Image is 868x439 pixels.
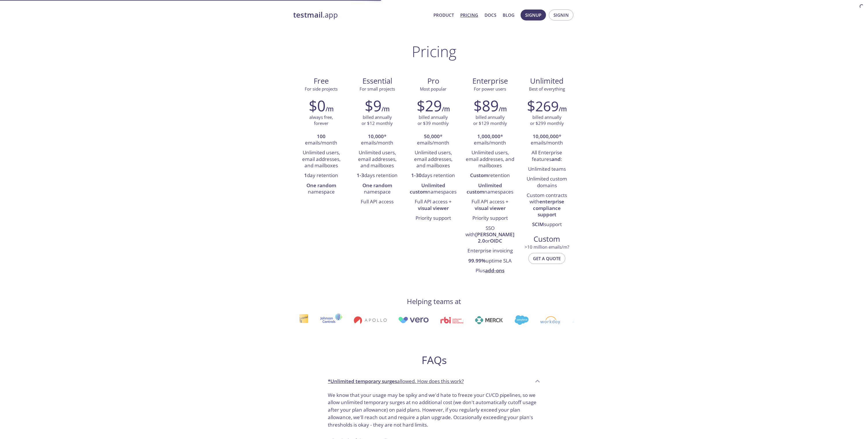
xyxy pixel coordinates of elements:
[306,182,336,189] strong: One random
[409,213,457,223] li: Priority support
[523,148,570,164] li: All Enterprise features :
[527,97,559,114] h2: $
[530,76,564,86] span: Unlimited
[523,234,570,244] span: Custom
[298,171,345,181] li: day retention
[474,86,506,92] span: For power users
[503,11,515,19] a: Blog
[411,172,422,179] strong: 1-30
[365,97,381,114] h2: $9
[465,148,515,171] li: Unlimited users, email addresses, and mailboxes
[465,266,515,276] li: Plus
[328,378,397,384] strong: *Unlimited temporary surges
[529,86,565,92] span: Best of everything
[362,182,392,189] strong: One random
[298,181,345,197] li: namespace
[484,11,496,19] a: Docs
[353,171,401,181] li: days retention
[312,313,334,327] img: johnsoncontrols
[381,104,390,114] h6: /m
[499,104,507,114] h6: /m
[353,132,401,148] li: * emails/month
[409,181,457,197] li: namespaces
[409,132,457,148] li: * emails/month
[470,172,488,179] strong: Custom
[475,205,506,211] strong: visual viewer
[409,197,457,213] li: Full API access +
[317,133,325,140] strong: 100
[353,181,401,197] li: namespace
[346,316,379,324] img: apollo
[362,114,393,127] p: billed annually or $12 monthly
[325,104,334,114] h6: /m
[477,133,500,140] strong: 1,000,000
[293,10,429,20] a: testmail.app
[549,10,573,20] button: Signin
[410,76,457,86] span: Pro
[533,198,564,218] strong: enterprise compliance support
[353,197,401,207] li: Full API access
[420,86,446,92] span: Most popular
[305,86,338,92] span: For side projects
[466,76,514,86] span: Enterprise
[528,253,565,264] button: Get a quote
[418,114,449,127] p: billed annually or $39 monthly
[418,205,449,211] strong: visual viewer
[354,76,401,86] span: Essential
[535,97,559,115] span: 269
[323,389,545,433] div: *Unlimited temporary surgesallowed. How does this work?
[525,244,569,250] span: > 10 million emails/m?
[507,315,521,325] img: salesforce
[523,164,570,174] li: Unlimited teams
[475,231,515,244] strong: [PERSON_NAME] 2.0
[304,172,307,179] strong: 1
[293,10,323,20] strong: testmail
[533,255,561,262] span: Get a quote
[485,267,504,274] a: add-ons
[523,132,570,148] li: * emails/month
[309,114,333,127] p: always free, forever
[523,174,570,191] li: Unlimited custom domains
[368,133,384,140] strong: 10,000
[410,182,445,195] strong: Unlimited custom
[465,246,515,256] li: Enterprise invoicing
[323,354,545,367] h2: FAQs
[433,317,456,323] img: rbi
[465,181,515,197] li: namespaces
[523,191,570,220] li: Custom contracts with
[551,156,561,162] strong: and
[409,148,457,171] li: Unlimited users, email addresses, and mailboxes
[559,104,567,114] h6: /m
[360,86,395,92] span: For small projects
[409,171,457,181] li: days retention
[298,148,345,171] li: Unlimited users, email addresses, and mailboxes
[424,133,440,140] strong: 50,000
[328,391,540,429] p: We know that your usage may be spiky and we'd hate to freeze your CI/CD pipelines, so we allow un...
[460,11,478,19] a: Pricing
[525,11,541,19] span: Signup
[467,182,502,195] strong: Unlimited custom
[465,224,515,246] li: SSO with or
[465,171,515,181] li: retention
[467,316,495,324] img: merck
[532,221,544,228] strong: SCIM
[298,132,345,148] li: emails/month
[417,97,442,114] h2: $29
[465,132,515,148] li: * emails/month
[328,378,464,385] p: allowed. How does this work?
[357,172,364,179] strong: 1-3
[353,148,401,171] li: Unlimited users, email addresses, and mailboxes
[523,220,570,230] li: support
[553,11,569,19] span: Signin
[532,316,553,324] img: workday
[390,317,421,323] img: vero
[474,97,499,114] h2: $89
[465,197,515,213] li: Full API access +
[465,213,515,223] li: Priority support
[298,76,345,86] span: Free
[533,133,559,140] strong: 10,000,000
[412,43,457,60] h1: Pricing
[530,114,564,127] p: billed annually or $299 monthly
[442,104,450,114] h6: /m
[473,114,507,127] p: billed annually or $129 monthly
